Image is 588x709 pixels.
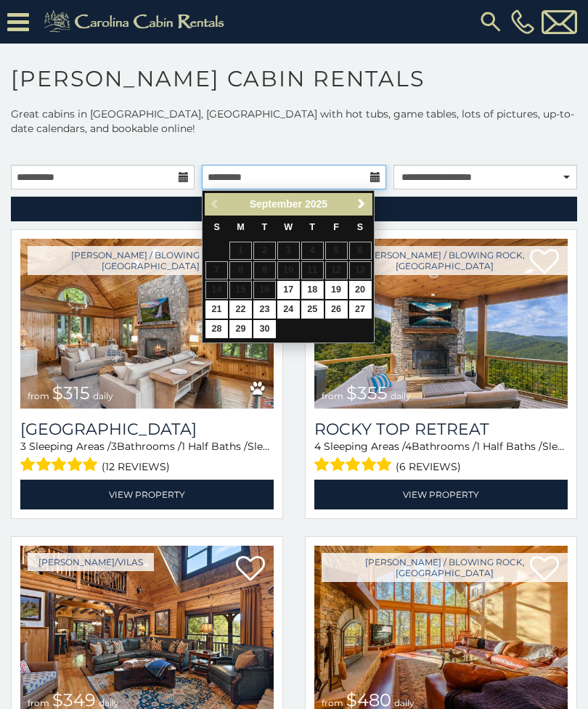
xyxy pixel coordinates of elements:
span: Next [356,198,367,210]
span: Wednesday [284,222,293,232]
img: search-regular.svg [478,9,504,35]
span: 3 [111,440,117,453]
span: 1 Half Baths / [181,440,248,453]
span: $315 [52,382,90,403]
span: (12 reviews) [102,457,170,476]
a: 19 [325,281,348,299]
a: [PERSON_NAME] / Blowing Rock, [GEOGRAPHIC_DATA] [28,246,274,275]
span: (6 reviews) [396,457,461,476]
a: 29 [229,320,252,338]
a: Chimney Island from $315 daily [20,239,274,409]
span: Monday [237,222,245,232]
a: [PERSON_NAME]/Vilas [28,553,154,571]
span: from [28,697,49,708]
span: 4 [405,440,412,453]
a: 25 [301,300,324,319]
span: from [322,697,343,708]
span: daily [93,390,113,401]
a: 17 [277,281,300,299]
a: Next [352,195,370,213]
a: 24 [277,300,300,319]
span: daily [99,697,119,708]
a: Rocky Top Retreat [314,419,568,439]
a: 26 [325,300,348,319]
a: Add to favorites [236,554,265,585]
span: Saturday [357,222,363,232]
a: 22 [229,300,252,319]
span: from [28,390,49,401]
a: 28 [205,320,228,338]
span: September [250,198,302,210]
img: Chimney Island [20,239,274,409]
a: 18 [301,281,324,299]
a: 23 [253,300,276,319]
img: Khaki-logo.png [36,7,237,36]
span: Sunday [213,222,219,232]
a: Rocky Top Retreat from $355 daily [314,239,568,409]
span: 2025 [305,198,327,210]
a: 21 [205,300,228,319]
div: Sleeping Areas / Bathrooms / Sleeps: [20,439,274,476]
a: 20 [349,281,372,299]
a: 30 [253,320,276,338]
span: daily [391,390,411,401]
span: Thursday [309,222,315,232]
img: Rocky Top Retreat [314,239,568,409]
span: Friday [333,222,339,232]
span: daily [394,697,415,708]
a: RefineSearchFilters [11,197,577,221]
span: Tuesday [262,222,268,232]
a: View Property [20,480,274,509]
span: from [322,390,343,401]
a: [PERSON_NAME] / Blowing Rock, [GEOGRAPHIC_DATA] [322,553,568,582]
a: [PERSON_NAME] / Blowing Rock, [GEOGRAPHIC_DATA] [322,246,568,275]
a: [PHONE_NUMBER] [507,9,538,34]
a: 27 [349,300,372,319]
div: Sleeping Areas / Bathrooms / Sleeps: [314,439,568,476]
span: 1 Half Baths / [476,440,542,453]
span: 4 [314,440,321,453]
span: 3 [20,440,26,453]
a: [GEOGRAPHIC_DATA] [20,419,274,439]
a: View Property [314,480,568,509]
h3: Chimney Island [20,419,274,439]
span: $355 [346,382,388,403]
